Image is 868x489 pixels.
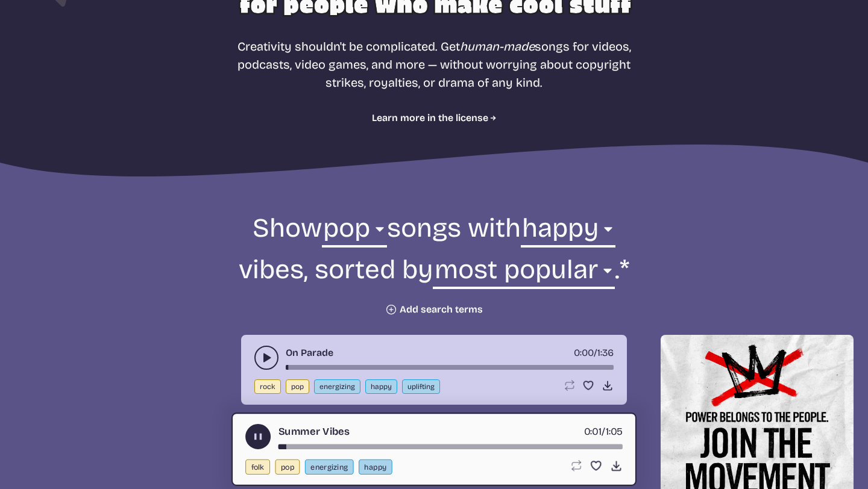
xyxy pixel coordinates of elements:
i: human-made [460,39,535,54]
button: Favorite [590,459,602,472]
button: happy [365,379,397,394]
span: timer [584,425,602,437]
a: Summer Vibes [278,424,350,439]
select: vibe [521,211,615,252]
button: happy [359,459,392,475]
button: uplifting [402,379,440,394]
div: / [574,346,614,360]
a: On Parade [286,346,333,360]
button: energizing [305,459,354,475]
button: Add search terms [385,304,483,316]
button: Loop [563,379,575,391]
button: play-pause toggle [254,346,278,370]
select: genre [322,211,387,252]
span: 1:05 [606,425,623,437]
div: / [584,424,623,439]
select: sorting [433,252,614,294]
div: song-time-bar [278,444,623,449]
button: play-pause toggle [245,424,271,449]
button: pop [275,459,300,475]
button: Loop [570,459,582,472]
span: timer [574,347,594,358]
a: Learn more in the license [372,111,497,125]
button: Favorite [582,379,594,391]
span: 1:36 [597,347,614,358]
button: folk [245,459,270,475]
button: pop [286,379,309,394]
button: energizing [314,379,360,394]
p: Creativity shouldn't be complicated. Get songs for videos, podcasts, video games, and more — with... [237,37,631,92]
form: Show songs with vibes, sorted by . [106,211,762,316]
div: song-time-bar [286,365,614,370]
button: rock [254,379,281,394]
